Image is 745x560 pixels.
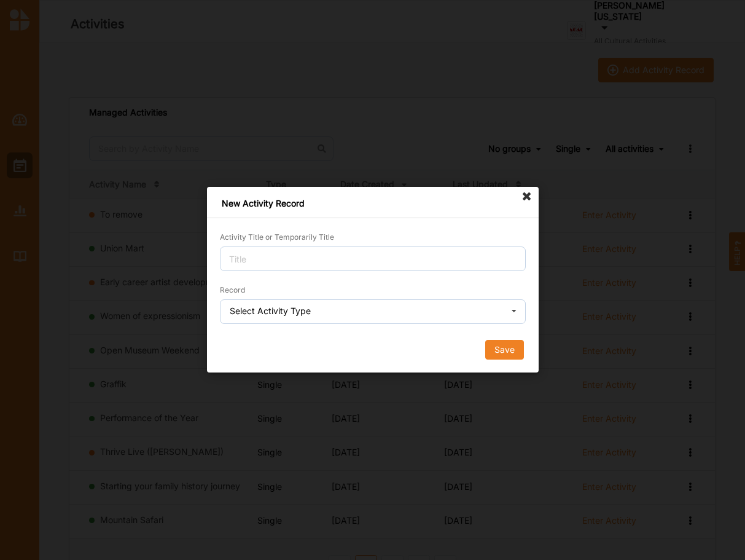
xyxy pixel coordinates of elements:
[485,341,523,360] button: Save
[230,307,311,315] div: Select Activity Type
[220,246,526,271] input: Title
[207,187,539,218] div: New Activity Record
[220,232,334,242] label: Activity Title or Temporarily Title
[220,285,245,295] label: Record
